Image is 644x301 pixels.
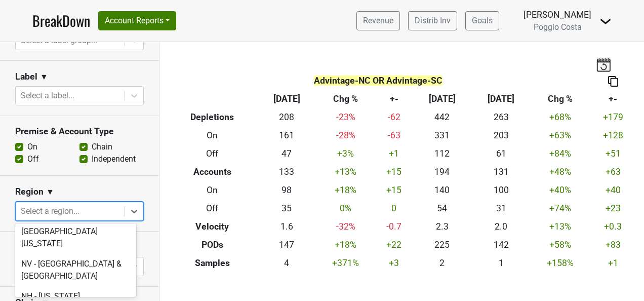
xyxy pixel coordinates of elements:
[257,181,316,200] td: 98
[98,11,176,30] button: Account Reports
[15,126,144,137] h3: Premise & Account Type
[15,71,37,82] h3: Label
[257,199,316,217] td: 35
[471,181,531,200] td: 100
[413,217,472,236] td: 2.3
[465,11,499,30] a: Goals
[531,90,590,108] th: Chg %
[316,108,376,127] td: -23 %
[413,90,472,108] th: [DATE]
[471,127,531,145] td: 203
[531,236,590,254] td: +58 %
[257,127,316,145] td: 161
[375,127,413,145] td: -63
[316,181,376,200] td: +18 %
[257,145,316,163] td: 47
[314,76,442,86] span: Advintage-NC OR Advintage-SC
[167,163,257,181] th: Accounts
[590,163,636,181] td: +63
[590,236,636,254] td: +83
[92,141,112,153] label: Chain
[316,145,376,163] td: +3 %
[471,108,531,127] td: 263
[413,181,472,200] td: 140
[413,145,472,163] td: 112
[167,127,257,145] th: On
[167,108,257,127] th: Depletions
[471,163,531,181] td: 131
[15,186,44,197] h3: Region
[471,199,531,217] td: 31
[608,76,618,87] img: Copy to clipboard
[27,153,39,165] label: Off
[316,163,376,181] td: +13 %
[590,254,636,272] td: +1
[531,217,590,236] td: +13 %
[316,254,376,272] td: +371 %
[413,236,472,254] td: 225
[375,181,413,200] td: +15
[356,11,400,30] a: Revenue
[375,108,413,127] td: -62
[27,141,37,153] label: On
[596,57,611,71] img: last_updated_date
[316,236,376,254] td: +18 %
[413,254,472,272] td: 2
[413,108,472,127] td: 442
[471,254,531,272] td: 1
[413,163,472,181] td: 194
[531,199,590,217] td: +74 %
[257,217,316,236] td: 1.6
[590,199,636,217] td: +23
[590,217,636,236] td: +0.3
[167,145,257,163] th: Off
[590,108,636,127] td: +179
[316,217,376,236] td: -32 %
[413,199,472,217] td: 54
[257,163,316,181] td: 133
[46,186,54,198] span: ▼
[531,181,590,200] td: +40 %
[413,127,472,145] td: 331
[590,145,636,163] td: +51
[257,108,316,127] td: 208
[167,181,257,200] th: On
[257,254,316,272] td: 4
[316,90,376,108] th: Chg %
[471,90,531,108] th: [DATE]
[590,127,636,145] td: +128
[40,71,48,83] span: ▼
[375,145,413,163] td: +1
[15,254,136,286] div: NV - [GEOGRAPHIC_DATA] & [GEOGRAPHIC_DATA]
[375,236,413,254] td: +22
[257,90,316,108] th: [DATE]
[167,217,257,236] th: Velocity
[15,209,136,254] div: NV - [GEOGRAPHIC_DATA] & [GEOGRAPHIC_DATA][US_STATE]
[167,254,257,272] th: Samples
[375,90,413,108] th: +-
[375,163,413,181] td: +15
[531,254,590,272] td: +158 %
[257,236,316,254] td: 147
[408,11,457,30] a: Distrib Inv
[471,236,531,254] td: 142
[316,199,376,217] td: 0 %
[375,254,413,272] td: +3
[32,10,90,31] a: BreakDown
[524,8,591,21] div: [PERSON_NAME]
[316,127,376,145] td: -28 %
[599,15,612,27] img: Dropdown Menu
[590,181,636,200] td: +40
[531,127,590,145] td: +63 %
[375,217,413,236] td: -0.7
[167,199,257,217] th: Off
[375,199,413,217] td: 0
[590,90,636,108] th: +-
[531,108,590,127] td: +68 %
[471,217,531,236] td: 2.0
[167,236,257,254] th: PODs
[531,163,590,181] td: +48 %
[92,153,136,165] label: Independent
[471,145,531,163] td: 61
[531,145,590,163] td: +84 %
